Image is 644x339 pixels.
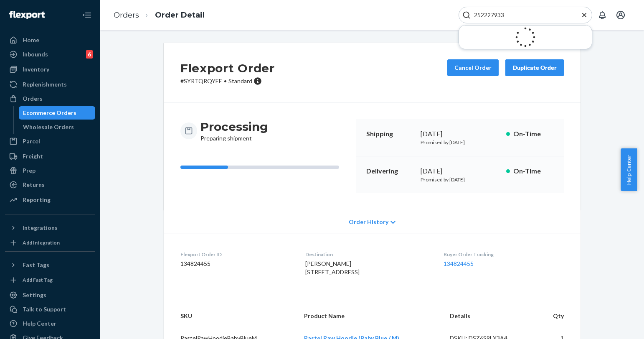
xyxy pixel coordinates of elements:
[23,319,56,328] div: Help Center
[297,305,443,327] th: Product Name
[23,239,60,246] div: Add Integration
[421,166,499,176] div: [DATE]
[444,251,564,258] dt: Buyer Order Tracking
[505,59,564,76] button: Duplicate Order
[23,80,67,89] div: Replenishments
[349,218,388,226] span: Order History
[107,3,211,28] ol: breadcrumbs
[23,94,43,103] div: Orders
[5,92,95,105] a: Orders
[23,36,39,44] div: Home
[5,150,95,163] a: Freight
[5,317,95,330] a: Help Center
[164,305,297,327] th: SKU
[5,78,95,91] a: Replenishments
[5,33,95,47] a: Home
[5,258,95,272] button: Fast Tags
[224,77,227,84] span: •
[23,123,74,131] div: Wholesale Orders
[228,77,252,84] span: Standard
[5,63,95,76] a: Inventory
[513,166,554,176] p: On-Time
[612,7,629,23] button: Open account menu
[180,59,275,77] h2: Flexport Order
[366,166,414,176] p: Delivering
[180,260,292,268] dd: 134824455
[23,152,43,161] div: Freight
[444,260,474,267] a: 134824455
[5,178,95,191] a: Returns
[591,314,636,335] iframe: Opens a widget where you can chat to one of our agents
[5,238,95,248] a: Add Integration
[23,305,66,314] div: Talk to Support
[23,291,46,299] div: Settings
[23,109,76,117] div: Ecommerce Orders
[155,10,205,20] a: Order Detail
[23,224,58,232] div: Integrations
[621,148,637,191] button: Help Center
[471,11,573,19] input: Search Input
[200,119,268,134] h3: Processing
[23,261,49,269] div: Fast Tags
[23,65,49,74] div: Inventory
[79,7,95,23] button: Close Navigation
[5,275,95,285] a: Add Fast Tag
[114,10,139,20] a: Orders
[594,7,611,23] button: Open notifications
[305,251,430,258] dt: Destination
[9,11,45,19] img: Flexport logo
[512,64,557,72] div: Duplicate Order
[180,251,292,258] dt: Flexport Order ID
[421,176,499,183] p: Promised by [DATE]
[86,50,93,59] div: 6
[5,221,95,234] button: Integrations
[5,193,95,206] a: Reporting
[5,288,95,302] a: Settings
[23,196,51,204] div: Reporting
[5,135,95,148] a: Parcel
[535,305,581,327] th: Qty
[23,50,48,59] div: Inbounds
[443,305,535,327] th: Details
[23,181,45,189] div: Returns
[23,137,40,145] div: Parcel
[5,164,95,177] a: Prep
[513,129,554,139] p: On-Time
[200,119,268,143] div: Preparing shipment
[447,59,499,76] button: Cancel Order
[23,276,53,283] div: Add Fast Tag
[5,48,95,61] a: Inbounds6
[19,106,96,120] a: Ecommerce Orders
[580,11,588,20] button: Close Search
[180,77,275,85] p: # SYRTQRQYEE
[421,139,499,146] p: Promised by [DATE]
[462,11,471,19] svg: Search Icon
[19,120,96,134] a: Wholesale Orders
[23,166,35,175] div: Prep
[5,303,95,316] button: Talk to Support
[305,260,360,275] span: [PERSON_NAME] [STREET_ADDRESS]
[366,129,414,139] p: Shipping
[421,129,499,139] div: [DATE]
